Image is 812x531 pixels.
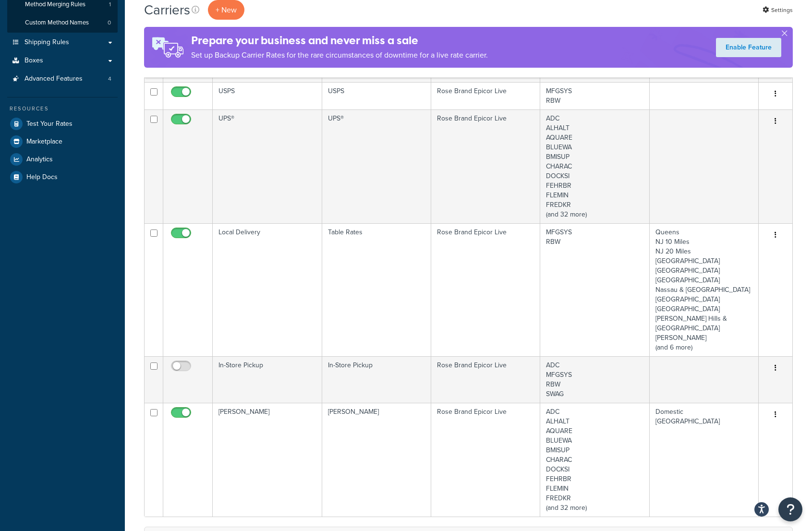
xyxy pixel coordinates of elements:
[109,0,111,9] span: 1
[26,156,53,164] span: Analytics
[213,223,322,356] td: Local Delivery
[25,19,89,27] span: Custom Method Names
[540,356,649,403] td: ADC MFGSYS RBW SWAG
[213,403,322,517] td: [PERSON_NAME]
[540,82,649,109] td: MFGSYS RBW
[7,14,118,32] a: Custom Method Names 0
[144,0,190,19] h1: Carriers
[24,57,43,65] span: Boxes
[650,403,759,517] td: Domestic [GEOGRAPHIC_DATA]
[431,109,540,223] td: Rose Brand Epicor Live
[7,133,118,150] a: Marketplace
[108,19,111,27] span: 0
[322,82,431,109] td: USPS
[7,105,118,113] div: Resources
[540,223,649,356] td: MFGSYS RBW
[108,75,111,83] span: 4
[431,223,540,356] td: Rose Brand Epicor Live
[540,403,649,517] td: ADC ALHALT AQUARE BLUEWA BMISUP CHARAC DOCKSI FEHRBR FLEMIN FREDKR (and 32 more)
[322,109,431,223] td: UPS®
[322,403,431,517] td: [PERSON_NAME]
[26,138,62,146] span: Marketplace
[763,3,793,17] a: Settings
[431,82,540,109] td: Rose Brand Epicor Live
[716,38,781,57] a: Enable Feature
[7,115,118,133] a: Test Your Rates
[7,34,118,51] a: Shipping Rules
[7,52,118,70] a: Boxes
[7,70,118,88] li: Advanced Features
[7,70,118,88] a: Advanced Features 4
[26,120,73,128] span: Test Your Rates
[213,356,322,403] td: In-Store Pickup
[431,403,540,517] td: Rose Brand Epicor Live
[322,223,431,356] td: Table Rates
[191,33,488,48] h4: Prepare your business and never miss a sale
[650,223,759,356] td: Queens NJ 10 Miles NJ 20 Miles [GEOGRAPHIC_DATA] [GEOGRAPHIC_DATA] [GEOGRAPHIC_DATA] Nassau & [GE...
[144,27,191,68] img: ad-rules-rateshop-fe6ec290ccb7230408bd80ed9643f0289d75e0ffd9eb532fc0e269fcd187b520.png
[24,75,83,83] span: Advanced Features
[25,0,85,9] span: Method Merging Rules
[7,151,118,168] a: Analytics
[7,14,118,32] li: Custom Method Names
[778,497,802,521] button: Open Resource Center
[213,82,322,109] td: USPS
[213,109,322,223] td: UPS®
[431,356,540,403] td: Rose Brand Epicor Live
[540,109,649,223] td: ADC ALHALT AQUARE BLUEWA BMISUP CHARAC DOCKSI FEHRBR FLEMIN FREDKR (and 32 more)
[26,173,58,181] span: Help Docs
[7,169,118,186] a: Help Docs
[191,48,488,62] p: Set up Backup Carrier Rates for the rare circumstances of downtime for a live rate carrier.
[24,38,69,47] span: Shipping Rules
[322,356,431,403] td: In-Store Pickup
